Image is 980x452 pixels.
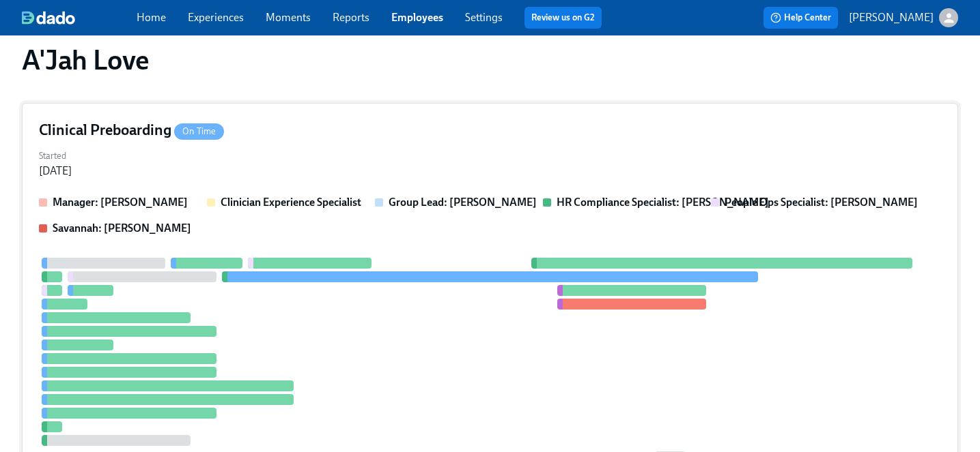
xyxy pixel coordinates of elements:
div: [DATE] [39,164,72,179]
span: On Time [174,126,224,136]
a: Moments [266,11,311,24]
a: Review us on G2 [531,11,595,25]
label: Started [39,149,72,164]
span: Help Center [770,11,831,25]
a: Reports [333,11,369,24]
strong: Group Lead: [PERSON_NAME] [389,196,537,209]
button: [PERSON_NAME] [849,8,958,27]
a: Experiences [188,11,244,24]
h1: A'Jah Love [22,44,150,76]
p: [PERSON_NAME] [849,10,934,25]
a: Home [137,11,166,24]
img: dado [22,11,75,25]
strong: Clinician Experience Specialist [221,196,361,209]
strong: Savannah: [PERSON_NAME] [53,222,191,235]
h4: Clinical Preboarding [39,120,224,140]
strong: HR Compliance Specialist: [PERSON_NAME] [557,196,769,209]
strong: People Ops Specialist: [PERSON_NAME] [725,196,918,209]
a: dado [22,11,137,25]
button: Review us on G2 [524,7,602,29]
a: Settings [465,11,503,24]
button: Help Center [764,7,838,29]
strong: Manager: [PERSON_NAME] [53,196,188,209]
a: Employees [391,11,443,24]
